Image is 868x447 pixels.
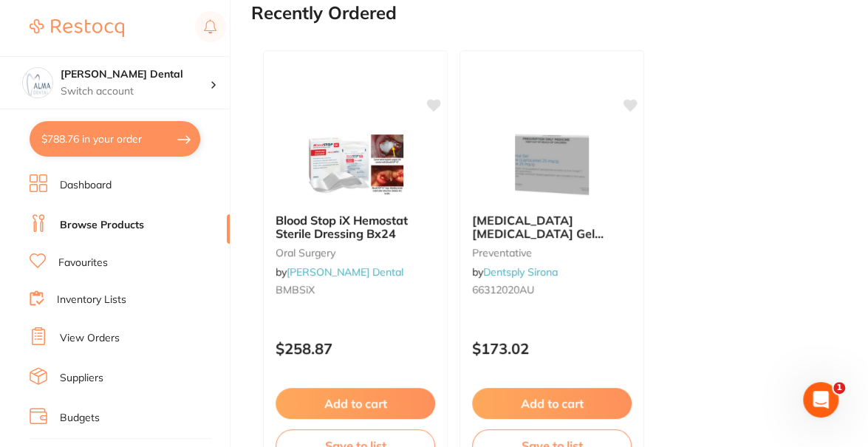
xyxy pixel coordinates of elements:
a: Inventory Lists [57,293,126,307]
h2: Recently Ordered [251,3,397,24]
a: Suppliers [60,371,103,386]
img: Blood Stop iX Hemostat Sterile Dressing Bx24 [307,128,403,202]
small: BMBSiX [276,284,435,296]
b: Blood Stop iX Hemostat Sterile Dressing Bx24 [276,214,435,241]
button: Add to cart [472,388,632,419]
h4: Alma Dental [61,67,210,82]
p: $258.87 [276,340,435,357]
button: $788.76 in your order [30,121,200,157]
a: [PERSON_NAME] Dental [287,265,403,279]
span: by [276,265,403,279]
a: Favourites [58,256,108,270]
a: Browse Products [60,218,144,233]
img: Oraqix Periodontal Gel Lignocaine 25 mg/g, Prilocaine 25mg/g [504,128,600,202]
small: oral surgery [276,247,435,259]
a: Dashboard [60,178,112,193]
a: Dentsply Sirona [483,265,558,279]
img: Alma Dental [23,68,52,98]
button: Add to cart [276,388,435,419]
p: $173.02 [472,340,632,357]
iframe: Intercom live chat [803,382,838,417]
small: 66312020AU [472,284,632,296]
span: 1 [833,382,845,394]
img: Restocq Logo [30,19,124,37]
a: View Orders [60,331,120,346]
p: Switch account [61,84,210,99]
span: by [472,265,558,279]
b: Oraqix Periodontal Gel Lignocaine 25 mg/g, Prilocaine 25mg/g [472,214,632,241]
a: Budgets [60,411,100,426]
a: Restocq Logo [30,11,124,45]
small: preventative [472,247,632,259]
